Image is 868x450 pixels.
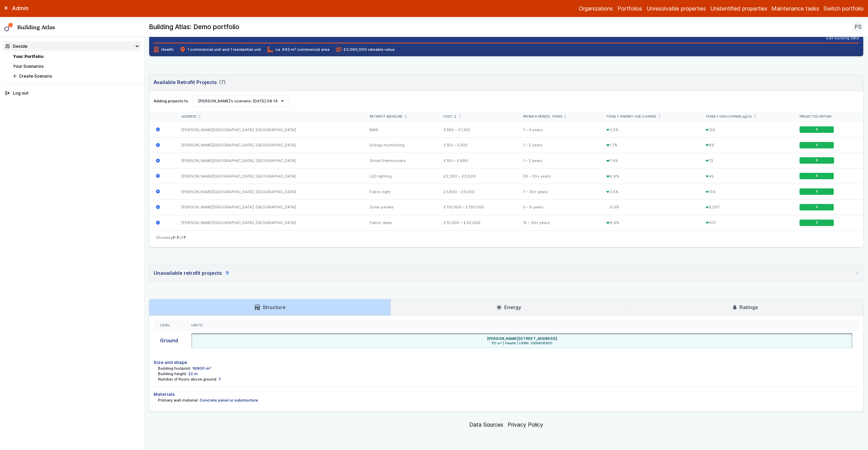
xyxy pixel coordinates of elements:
[600,200,699,215] div: 0.0%
[175,200,363,215] div: [PERSON_NAME][GEOGRAPHIC_DATA], [GEOGRAPHIC_DATA]
[225,271,230,275] span: 5
[516,137,600,153] div: 1 – 2 years
[816,143,818,147] span: B
[516,184,600,200] div: 7 – 30+ years
[363,215,437,230] div: Fabric deep
[816,174,818,178] span: B
[158,366,191,371] dt: Building footprint:
[175,137,363,153] div: [PERSON_NAME][GEOGRAPHIC_DATA], [GEOGRAPHIC_DATA]
[508,421,543,428] a: Privacy Policy
[268,47,329,52] span: ca. 643 m² commercial area
[437,184,516,200] div: £1,800 – £9,100
[149,230,863,247] nav: Table navigation
[193,341,850,346] span: 151 m² | Health | UPRN: 100041056131
[363,168,437,184] div: LED lighting
[160,323,178,328] div: Level
[800,115,857,119] div: Projected rating
[516,215,600,230] div: 15 – 30+ years
[158,397,199,403] dt: Primary wall material:
[154,47,173,52] span: Health
[816,189,818,194] span: B
[600,137,699,153] div: 1.7%
[175,184,363,200] div: [PERSON_NAME][GEOGRAPHIC_DATA], [GEOGRAPHIC_DATA]
[200,397,258,403] dd: Concrete panel or substructure
[816,127,818,132] span: B
[699,122,793,137] div: 132
[154,359,859,366] h4: Size and shape
[175,153,363,168] div: [PERSON_NAME][GEOGRAPHIC_DATA], [GEOGRAPHIC_DATA]
[600,215,699,230] div: 9.4%
[183,235,186,240] span: 7
[4,23,13,32] img: main-0bbd2752.svg
[853,21,864,32] button: PS
[699,184,793,200] div: 134
[600,153,699,168] div: 1.4%
[855,23,862,31] span: PS
[579,4,613,13] a: Organizations
[437,200,516,215] div: £110,000 – £130,000
[516,200,600,215] div: 5 – 6 years
[699,153,793,168] div: 73
[617,4,642,13] a: Portfolios
[158,376,217,382] dt: Number of floors above ground:
[742,115,752,118] span: kgCO₂
[647,4,706,13] a: Unresolvable properties
[158,371,187,376] dt: Building height:
[175,122,363,137] div: [PERSON_NAME][GEOGRAPHIC_DATA], [GEOGRAPHIC_DATA]
[13,54,43,59] a: Your Portfolio
[516,153,600,168] div: 1 – 3 years
[363,200,437,215] div: Solar panels
[437,137,516,153] div: £150 – £300
[188,371,198,376] dd: 22 m
[3,88,141,98] button: Log out
[487,336,557,341] h6: [PERSON_NAME][STREET_ADDRESS]
[5,43,27,49] div: Decide
[154,391,859,397] h4: Materials
[191,323,852,328] div: Units
[706,115,752,119] span: Yearly GHG change,
[336,47,395,52] span: £2,090,000 rateable value
[3,41,141,51] summary: Decide
[219,79,225,86] span: (7)
[363,122,437,137] div: BMS
[600,168,699,184] div: 0.8%
[496,304,521,311] h3: Energy
[699,215,793,230] div: 507
[443,115,456,119] span: Cost, £
[391,299,626,315] a: Energy
[218,376,221,382] dd: 7
[516,168,600,184] div: 26 – 30+ years
[516,122,600,137] div: 1 – 4 years
[193,95,290,107] button: [PERSON_NAME]’s scenario; [DATE] 09:14
[437,168,516,184] div: £2,300 – £3,800
[816,159,818,163] span: B
[149,265,863,281] summary: Unavailable retrofit projects5
[627,299,863,315] a: Ratings
[523,115,562,119] span: Payback period, years
[154,79,225,86] h3: Available Retrofit Projects
[600,184,699,200] div: 2.5%
[699,137,793,153] div: 89
[255,304,285,311] h3: Structure
[370,115,402,119] span: Retrofit measure
[154,331,184,351] div: Ground
[149,299,391,315] a: Structure
[437,153,516,168] div: £150 – £490
[600,122,699,137] div: 2.5%
[816,205,818,209] span: B
[149,23,239,32] h2: Building Atlas: Demo portfolio
[13,64,44,69] a: Your Scenarios
[156,235,186,240] span: Showing of
[175,215,363,230] div: [PERSON_NAME][GEOGRAPHIC_DATA], [GEOGRAPHIC_DATA]
[437,122,516,137] div: £380 – £1,100
[826,35,859,41] button: Edit building data
[606,115,656,119] span: Yearly energy use change
[732,304,758,311] h3: Ratings
[175,168,363,184] div: [PERSON_NAME][GEOGRAPHIC_DATA], [GEOGRAPHIC_DATA]
[824,4,864,13] button: Switch portfolio
[699,168,793,184] div: 45
[363,153,437,168] div: Smart thermostats
[710,4,767,13] a: Unidentified properties
[816,221,818,225] span: B
[437,215,516,230] div: £15,000 – £42,000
